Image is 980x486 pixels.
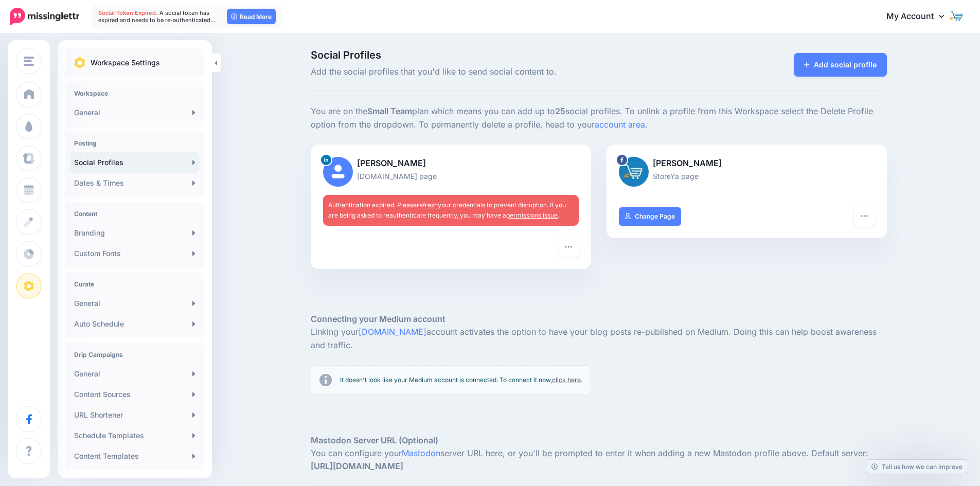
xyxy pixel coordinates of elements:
[70,446,200,466] a: Content Templates
[311,447,887,474] p: You can configure your server URL here, or you'll be prompted to enter it when adding a new Masto...
[70,152,200,173] a: Social Profiles
[323,157,579,170] p: [PERSON_NAME]
[70,223,200,243] a: Branding
[311,65,690,79] span: Add the social profiles that you'd like to send social content to.
[311,434,887,447] h5: Mastodon Server URL (Optional)
[367,106,412,116] b: Small Team
[359,327,426,337] a: [DOMAIN_NAME]
[74,280,195,288] h4: Curate
[552,376,581,384] a: click here
[70,293,200,314] a: General
[70,364,200,384] a: General
[98,9,158,16] span: Social Token Expired.
[24,57,34,66] img: menu.png
[417,201,438,209] a: refresh
[323,157,353,187] img: user_default_image.png
[10,8,79,25] img: Missinglettr
[311,326,887,352] p: Linking your account activates the option to have your blog posts re-published on Medium. Doing t...
[555,106,565,116] b: 25
[70,384,200,405] a: Content Sources
[311,461,403,471] strong: [URL][DOMAIN_NAME]
[319,374,332,386] img: info-circle-grey.png
[402,448,440,458] a: Mastodon
[70,243,200,264] a: Custom Fonts
[794,53,887,77] a: Add social profile
[70,102,200,123] a: General
[506,211,558,219] a: permissions issue
[340,375,582,385] p: It doesn't look like your Medium account is connected. To connect it now, .
[619,157,649,187] img: 1908189_854148374660412_3898832175457784502_n-bsa39612.jpg
[619,157,875,170] p: [PERSON_NAME]
[227,9,276,24] a: Read More
[98,9,216,24] span: A social token has expired and needs to be re-authenticated…
[619,207,681,226] a: Change Page
[74,89,195,97] h4: Workspace
[74,57,85,68] img: settings.png
[619,170,875,182] p: StoreYa page
[595,119,645,130] a: account area
[70,173,200,193] a: Dates & Times
[74,139,195,147] h4: Posting
[876,4,965,29] a: My Account
[74,351,195,358] h4: Drip Campaigns
[311,50,690,60] span: Social Profiles
[311,105,887,132] p: You are on the plan which means you can add up to social profiles. To unlink a profile from this ...
[311,313,887,326] h5: Connecting your Medium account
[866,460,968,474] a: Tell us how we can improve
[70,405,200,425] a: URL Shortener
[74,210,195,218] h4: Content
[91,57,160,69] p: Workspace Settings
[70,314,200,334] a: Auto Schedule
[328,201,566,219] span: Authentication expired. Please your credentials to prevent disruption. If you are being asked to ...
[70,425,200,446] a: Schedule Templates
[323,170,579,182] p: [DOMAIN_NAME] page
